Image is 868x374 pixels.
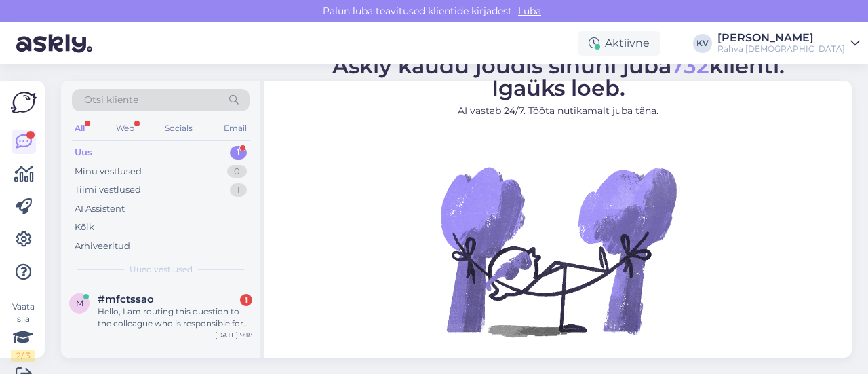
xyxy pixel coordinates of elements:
[227,165,247,179] div: 0
[578,31,660,56] div: Aktiivne
[98,305,252,330] div: Hello, I am routing this question to the colleague who is responsible for this topic. The reply m...
[75,165,142,179] div: Minu vestlused
[240,294,252,306] div: 1
[75,146,92,160] div: Uus
[113,119,137,137] div: Web
[671,52,709,79] span: 732
[11,350,35,362] div: 2 / 3
[75,183,141,197] div: Tiimi vestlused
[76,298,83,308] span: m
[11,92,37,113] img: Askly Logo
[717,43,845,54] div: Rahva [DEMOGRAPHIC_DATA]
[230,146,247,160] div: 1
[717,33,845,43] div: [PERSON_NAME]
[11,301,35,362] div: Vaata siia
[332,104,785,118] p: AI vastab 24/7. Tööta nutikamalt juba täna.
[215,330,252,340] div: [DATE] 9:18
[514,5,545,17] span: Luba
[693,34,712,53] div: KV
[130,263,193,276] span: Uued vestlused
[75,202,125,216] div: AI Assistent
[72,119,87,137] div: All
[84,93,138,107] span: Otsi kliente
[162,119,195,137] div: Socials
[75,240,130,253] div: Arhiveeritud
[221,119,250,137] div: Email
[75,221,94,234] div: Kõik
[332,52,785,101] span: Askly kaudu jõudis sinuni juba klienti. Igaüks loeb.
[436,129,680,373] img: No Chat active
[98,293,154,305] span: #mfctssao
[230,183,247,197] div: 1
[717,33,860,54] a: [PERSON_NAME]Rahva [DEMOGRAPHIC_DATA]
